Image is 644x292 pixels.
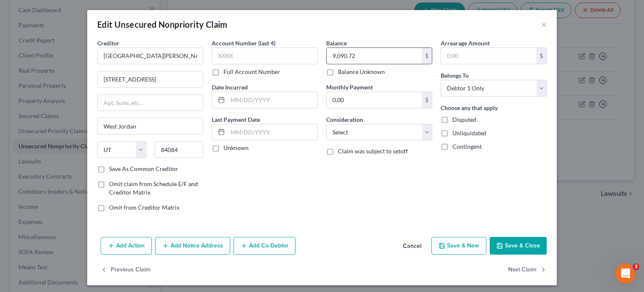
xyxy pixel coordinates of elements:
[441,39,490,47] label: Arrearage Amount
[615,263,636,284] iframe: Intercom live chat
[541,19,547,29] button: ×
[212,39,275,47] label: Account Number (last 4)
[431,237,486,255] button: Save & New
[490,237,547,255] button: Save & Close
[441,103,498,112] label: Choose any that apply
[536,48,546,64] div: $
[155,141,204,158] input: Enter zip...
[98,71,203,87] input: Enter address...
[508,261,547,279] button: Next Claim
[633,263,639,270] span: 3
[452,129,486,137] span: Unliquidated
[452,116,476,123] span: Disputed
[338,147,408,155] span: Claim was subject to setoff
[212,115,260,124] label: Last Payment Date
[101,261,151,279] button: Previous Claim
[327,48,422,64] input: 0.00
[97,39,119,47] span: Creditor
[223,68,280,76] label: Full Account Number
[452,143,482,150] span: Contingent
[212,83,248,92] label: Date Incurred
[441,72,469,79] span: Belongs To
[327,92,422,108] input: 0.00
[422,92,432,108] div: $
[155,237,230,255] button: Add Notice Address
[109,165,178,173] label: Save As Common Creditor
[97,47,203,64] input: Search creditor by name...
[228,124,317,140] input: MM/DD/YYYY
[234,237,296,255] button: Add Co-Debtor
[109,204,179,211] span: Omit from Creditor Matrix
[223,144,249,152] label: Unknown
[228,92,317,108] input: MM/DD/YYYY
[212,47,318,64] input: XXXX
[338,68,385,76] label: Balance Unknown
[109,180,198,196] span: Omit claim from Schedule E/F and Creditor Matrix
[396,238,428,255] button: Cancel
[101,237,152,255] button: Add Action
[97,18,228,30] div: Edit Unsecured Nonpriority Claim
[326,39,347,47] label: Balance
[98,95,203,111] input: Apt, Suite, etc...
[326,83,373,92] label: Monthly Payment
[326,115,363,124] label: Consideration
[98,118,203,134] input: Enter city...
[422,48,432,64] div: $
[441,48,536,64] input: 0.00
